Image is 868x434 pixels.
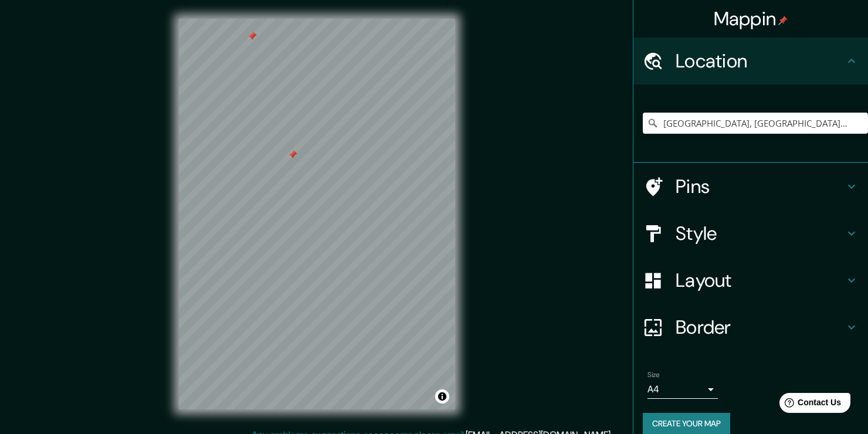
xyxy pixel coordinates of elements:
[676,222,845,245] h4: Style
[676,269,845,292] h4: Layout
[647,370,660,380] label: Size
[633,163,868,210] div: Pins
[676,49,845,73] h4: Location
[435,389,449,404] button: Toggle attribution
[676,316,845,339] h4: Border
[633,210,868,257] div: Style
[778,16,788,25] img: pin-icon.png
[179,19,455,409] canvas: Map
[676,175,845,198] h4: Pins
[633,38,868,84] div: Location
[643,113,868,134] input: Pick your city or area
[647,380,718,399] div: A4
[714,7,788,30] h4: Mappin
[764,388,855,421] iframe: Help widget launcher
[633,257,868,304] div: Layout
[633,304,868,351] div: Border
